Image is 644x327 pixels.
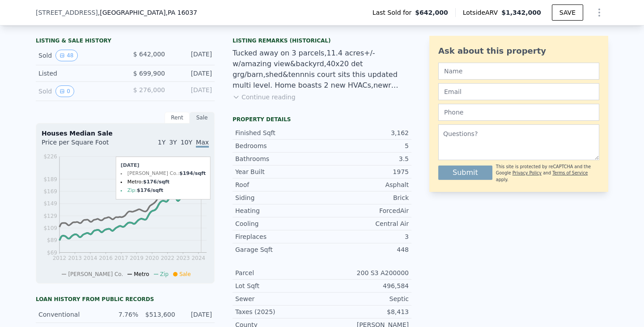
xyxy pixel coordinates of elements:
[38,85,118,97] div: Sold
[501,9,541,16] span: $1,342,000
[322,245,409,254] div: 448
[43,200,57,207] tspan: $149
[463,8,501,17] span: Lotside ARV
[322,154,409,163] div: 3.5
[438,45,599,57] div: Ask about this property
[55,50,77,61] button: View historical data
[158,139,165,146] span: 1Y
[98,8,197,17] span: , [GEOGRAPHIC_DATA]
[172,50,212,61] div: [DATE]
[235,219,322,228] div: Cooling
[235,245,322,254] div: Garage Sqft
[38,50,118,61] div: Sold
[235,206,322,215] div: Heating
[322,232,409,241] div: 3
[322,219,409,228] div: Central Air
[235,307,322,316] div: Taxes (2025)
[38,69,118,78] div: Listed
[235,154,322,163] div: Bathrooms
[161,255,174,261] tspan: 2022
[438,83,599,100] input: Email
[68,255,82,261] tspan: 2013
[235,193,322,202] div: Siding
[590,4,608,21] button: Show Options
[42,129,209,138] div: Houses Median Sale
[552,4,583,21] button: SAVE
[552,170,588,175] a: Terms of Service
[322,167,409,176] div: 1975
[438,63,599,80] input: Name
[160,271,169,277] span: Zip
[130,255,144,261] tspan: 2019
[191,255,205,261] tspan: 2024
[373,8,415,17] span: Last Sold for
[235,294,322,303] div: Sewer
[233,37,411,44] div: Listing Remarks (Historical)
[322,307,409,316] div: $8,413
[133,51,165,58] span: $ 642,000
[235,281,322,290] div: Lot Sqft
[196,139,209,148] span: Max
[322,206,409,215] div: ForcedAir
[107,310,138,319] div: 7.76%
[235,141,322,150] div: Bedrooms
[145,255,159,261] tspan: 2020
[47,250,57,256] tspan: $69
[179,271,191,277] span: Sale
[438,166,492,180] button: Submit
[53,255,67,261] tspan: 2012
[114,255,128,261] tspan: 2017
[235,232,322,241] div: Fireplaces
[181,310,212,319] div: [DATE]
[235,167,322,176] div: Year Built
[233,48,411,91] div: Tucked away on 3 parcels,11.4 acres+/- w/amazing view&backyrd,40x20 det grg/barn,shed&tennnis cou...
[322,281,409,290] div: 496,584
[235,180,322,189] div: Roof
[190,112,215,123] div: Sale
[68,271,123,277] span: [PERSON_NAME] Co.
[133,86,165,93] span: $ 276,000
[165,112,190,123] div: Rent
[235,268,322,277] div: Parcel
[165,9,197,16] span: , PA 16037
[322,294,409,303] div: Septic
[38,310,102,319] div: Conventional
[322,193,409,202] div: Brick
[55,85,74,97] button: View historical data
[84,255,97,261] tspan: 2014
[169,139,177,146] span: 3Y
[99,255,113,261] tspan: 2016
[43,213,57,219] tspan: $129
[133,70,165,77] span: $ 699,900
[172,69,212,78] div: [DATE]
[415,8,448,17] span: $642,000
[43,153,57,160] tspan: $226
[513,170,542,175] a: Privacy Policy
[36,8,98,17] span: [STREET_ADDRESS]
[176,255,190,261] tspan: 2023
[181,139,192,146] span: 10Y
[134,271,149,277] span: Metro
[43,225,57,231] tspan: $109
[233,116,411,123] div: Property details
[43,188,57,195] tspan: $169
[322,128,409,137] div: 3,162
[322,141,409,150] div: 5
[235,128,322,137] div: Finished Sqft
[47,237,57,243] tspan: $89
[233,93,296,102] button: Continue reading
[172,85,212,97] div: [DATE]
[36,296,215,303] div: Loan history from public records
[36,37,215,46] div: LISTING & SALE HISTORY
[322,180,409,189] div: Asphalt
[43,176,57,183] tspan: $189
[322,268,409,277] div: 200 S3 A200000
[42,138,125,152] div: Price per Square Foot
[496,164,599,183] div: This site is protected by reCAPTCHA and the Google and apply.
[438,104,599,121] input: Phone
[144,310,175,319] div: $513,600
